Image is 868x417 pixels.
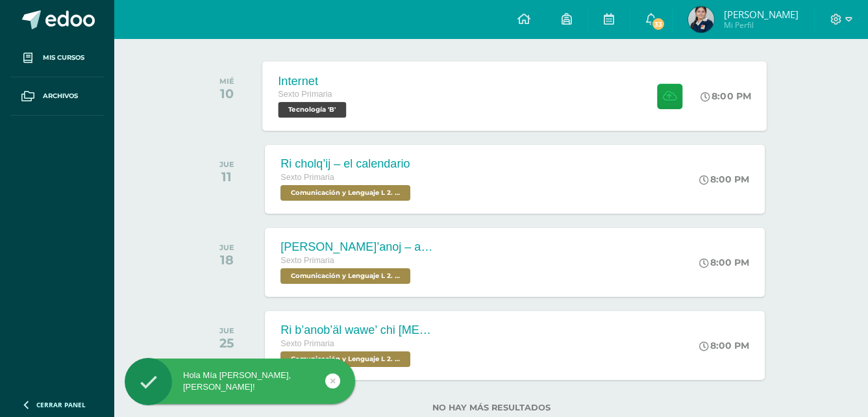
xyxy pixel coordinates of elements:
a: Mis cursos [10,39,104,77]
span: Archivos [43,91,78,101]
div: 11 [219,169,234,184]
div: 8:00 PM [699,173,749,185]
label: No hay más resultados [197,403,785,412]
span: Comunicación y Lenguaje L 2. Segundo Idioma 'B' [280,351,410,367]
span: [PERSON_NAME] [724,8,799,21]
span: 33 [651,17,665,31]
div: JUE [219,243,234,252]
span: Mi Perfil [724,19,799,31]
div: JUE [219,160,234,169]
img: 93cdc0a20ebc19555c2c4e1a42903c49.png [688,6,714,32]
div: JUE [219,326,234,335]
div: 8:00 PM [699,257,749,268]
span: Cerrar panel [36,400,86,409]
div: Hola Mía [PERSON_NAME], [PERSON_NAME]! [125,370,355,393]
a: Archivos [10,77,104,116]
div: 8:00 PM [699,340,749,351]
div: Ri cholq’ij – el calendario [280,157,414,171]
span: Sexto Primaria [280,339,334,348]
span: Sexto Primaria [279,90,332,99]
span: Tecnología 'B' [279,102,347,118]
div: MIÉ [219,77,234,86]
div: 18 [219,252,234,268]
span: Mis cursos [43,53,84,63]
div: Ri b’anob’äl wawe’ chi [MEDICAL_DATA] kayala’ – las culturas de [GEOGRAPHIC_DATA]. [280,323,436,337]
span: Sexto Primaria [280,173,334,182]
span: Comunicación y Lenguaje L 2. Segundo Idioma 'B' [280,268,410,284]
div: 8:00 PM [701,90,752,102]
div: 10 [219,86,234,101]
div: [PERSON_NAME]’anoj – adverbios. [280,240,436,254]
div: Internet [279,74,350,88]
span: Sexto Primaria [280,256,334,265]
div: 25 [219,335,234,351]
span: Comunicación y Lenguaje L 2. Segundo Idioma 'B' [280,185,410,201]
